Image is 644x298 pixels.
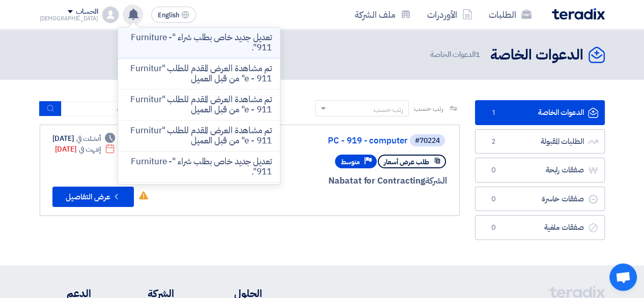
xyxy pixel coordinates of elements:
[126,126,272,146] p: تم مشاهدة العرض المقدم للطلب "Furniture - 911" من قبل العميل
[76,8,98,16] div: الحساب
[126,64,272,84] p: تم مشاهدة العرض المقدم للطلب "Furniture - 911" من قبل العميل
[425,174,447,187] span: الشركة
[475,100,605,125] a: الدعوات الخاصة1
[384,157,429,167] span: طلب عرض أسعار
[488,108,500,118] span: 1
[488,165,500,175] span: 0
[55,144,116,155] div: [DATE]
[79,144,101,155] span: إنتهت في
[490,45,583,65] h2: الدعوات الخاصة
[76,133,101,144] span: أنشئت في
[126,157,272,177] p: تعديل جديد خاص بطلب شراء "Furniture - 911".
[430,49,482,61] span: الدعوات الخاصة
[475,215,605,240] a: صفقات ملغية0
[475,187,605,212] a: صفقات خاسرة0
[347,3,419,26] a: ملف الشركة
[475,49,480,60] span: 1
[414,103,443,114] span: رتب حسب
[374,104,403,115] div: رتب حسب
[52,187,134,207] button: عرض التفاصيل
[481,3,540,26] a: الطلبات
[126,95,272,115] p: تم مشاهدة العرض المقدم للطلب "Furniture - 911" من قبل العميل
[62,101,204,116] input: ابحث بعنوان أو رقم الطلب
[204,136,408,145] a: PC - 919 - computer
[158,12,179,19] span: English
[609,263,637,291] a: Open chat
[475,158,605,183] a: صفقات رابحة0
[419,3,481,26] a: الأوردرات
[40,16,98,21] div: [DEMOGRAPHIC_DATA]
[475,129,605,154] a: الطلبات المقبولة2
[488,137,500,147] span: 2
[488,223,500,233] span: 0
[488,194,500,204] span: 0
[102,7,119,23] img: profile_test.png
[151,7,196,23] button: English
[552,8,605,20] img: Teradix logo
[341,157,360,167] span: متوسط
[415,137,440,144] div: #70224
[202,174,447,188] div: Nabatat for Contracting
[126,33,272,53] p: تعديل جديد خاص بطلب شراء "Furniture - 911".
[52,133,116,144] div: [DATE]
